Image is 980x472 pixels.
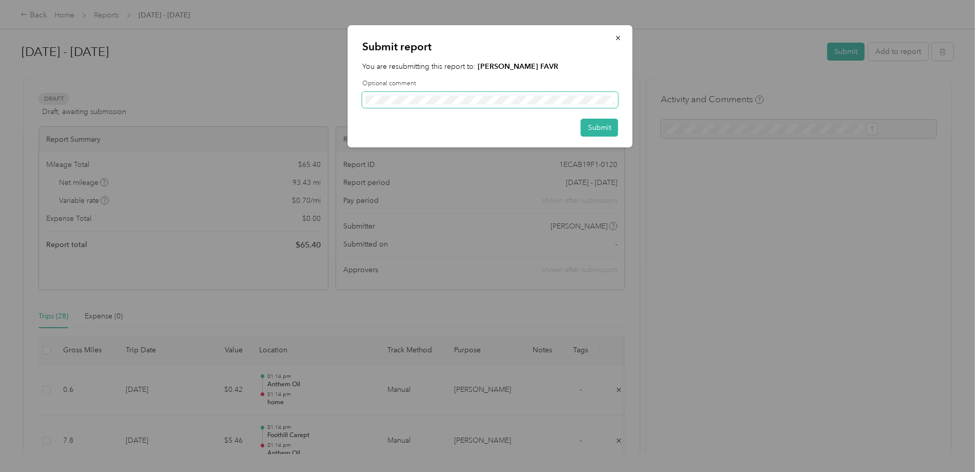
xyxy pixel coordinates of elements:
p: Submit report [362,40,618,54]
p: You are resubmitting this report to: [362,61,618,72]
strong: [PERSON_NAME] FAVR [478,62,558,71]
label: Optional comment [362,79,618,88]
iframe: Everlance-gr Chat Button Frame [923,414,980,472]
button: Submit [581,119,618,137]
